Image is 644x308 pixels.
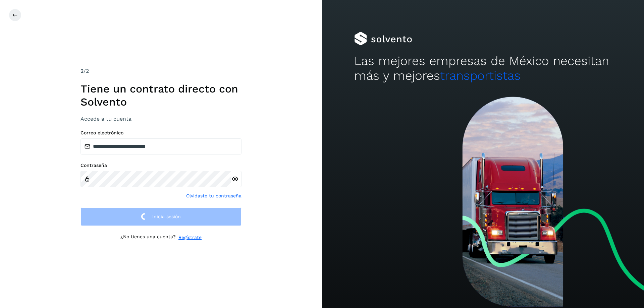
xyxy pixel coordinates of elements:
h1: Tiene un contrato directo con Solvento [80,82,241,108]
label: Correo electrónico [80,130,241,136]
span: 2 [80,68,84,74]
h2: Las mejores empresas de México necesitan más y mejores [354,54,612,83]
button: Inicia sesión [80,207,241,226]
a: Olvidaste tu contraseña [186,192,241,199]
span: Inicia sesión [152,214,181,219]
h3: Accede a tu cuenta [80,116,241,122]
div: /2 [80,67,241,75]
span: transportistas [440,68,521,83]
a: Regístrate [178,234,202,241]
p: ¿No tienes una cuenta? [120,234,176,241]
label: Contraseña [80,163,241,168]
